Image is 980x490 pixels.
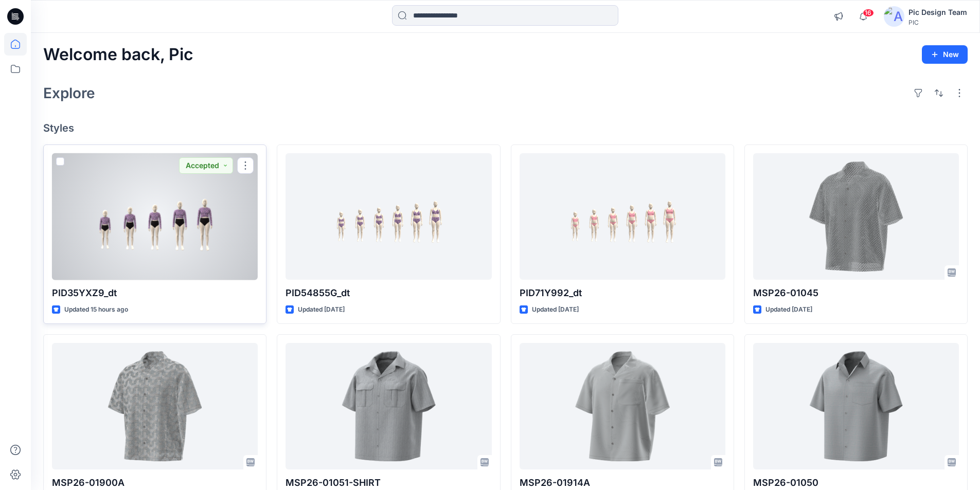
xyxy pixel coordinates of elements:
[922,45,968,64] button: New
[532,304,579,315] p: Updated [DATE]
[286,286,491,300] p: PID54855G_dt
[286,476,491,490] p: MSP26-01051-SHIRT
[753,286,959,300] p: MSP26-01045
[520,343,725,470] a: MSP26-01914A
[908,19,967,26] div: PIC
[520,476,725,490] p: MSP26-01914A
[52,476,258,490] p: MSP26-01900A
[908,6,967,19] div: Pic Design Team
[64,304,128,315] p: Updated 15 hours ago
[520,286,725,300] p: PID71Y992_dt
[884,6,904,27] img: avatar
[52,343,258,470] a: MSP26-01900A
[298,304,345,315] p: Updated [DATE]
[43,45,193,64] h2: Welcome back, Pic
[52,153,258,280] a: PID35YXZ9_dt
[52,286,258,300] p: PID35YXZ9_dt
[43,85,95,101] h2: Explore
[753,153,959,280] a: MSP26-01045
[753,343,959,470] a: MSP26-01050
[753,476,959,490] p: MSP26-01050
[286,343,491,470] a: MSP26-01051-SHIRT
[765,304,812,315] p: Updated [DATE]
[43,122,968,134] h4: Styles
[286,153,491,280] a: PID54855G_dt
[520,153,725,280] a: PID71Y992_dt
[863,9,874,17] span: 16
